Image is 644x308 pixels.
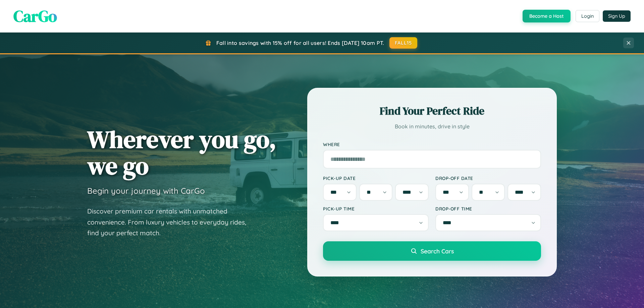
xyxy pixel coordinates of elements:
p: Book in minutes, drive in style [323,122,541,131]
h1: Wherever you go, we go [87,126,276,179]
h3: Begin your journey with CarGo [87,186,205,196]
button: Search Cars [323,241,541,261]
button: Sign Up [603,10,631,22]
label: Drop-off Time [435,206,541,211]
h2: Find Your Perfect Ride [323,104,541,118]
button: FALL15 [389,37,418,49]
span: CarGo [13,5,57,27]
p: Discover premium car rentals with unmatched convenience. From luxury vehicles to everyday rides, ... [87,206,255,239]
label: Pick-up Time [323,206,429,211]
label: Drop-off Date [435,175,541,181]
span: Fall into savings with 15% off for all users! Ends [DATE] 10am PT. [216,40,384,46]
button: Login [576,10,599,22]
button: Become a Host [523,10,571,22]
span: Search Cars [421,247,454,255]
label: Pick-up Date [323,175,429,181]
label: Where [323,141,541,147]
